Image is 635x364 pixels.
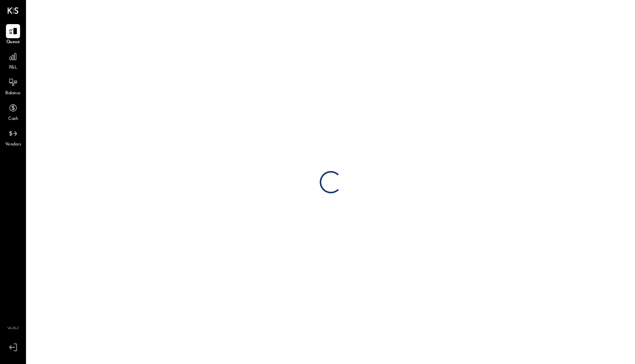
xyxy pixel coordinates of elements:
span: Vendors [5,141,21,148]
a: Cash [0,101,26,122]
a: Vendors [0,127,26,148]
span: Balance [5,90,21,97]
span: Cash [8,116,18,122]
a: P&L [0,50,26,71]
span: Queue [6,39,20,46]
span: P&L [9,65,17,71]
a: Queue [0,24,26,46]
a: Balance [0,75,26,97]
